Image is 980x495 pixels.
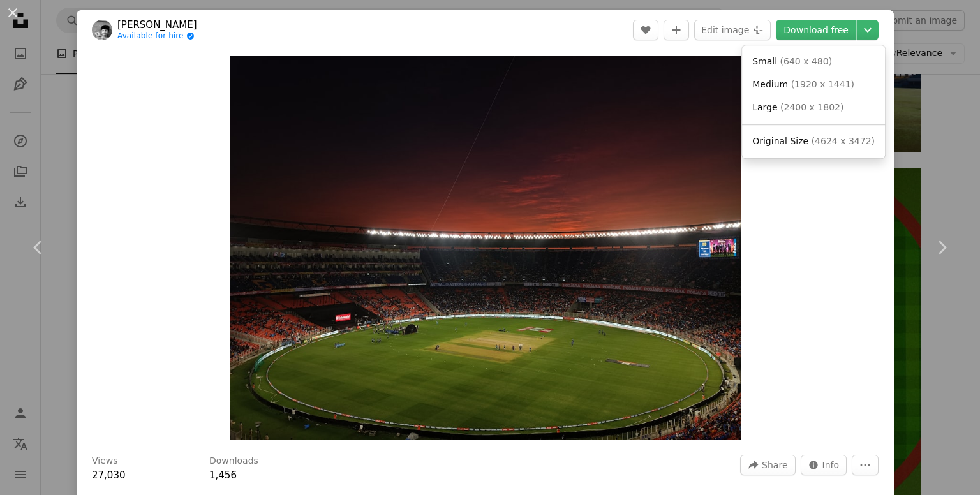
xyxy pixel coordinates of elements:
span: Large [752,102,777,112]
span: ( 2400 x 1802 ) [780,102,843,112]
span: ( 640 x 480 ) [780,56,833,66]
span: ( 4624 x 3472 ) [812,136,875,146]
span: Medium [752,79,788,89]
button: Choose download size [857,20,879,40]
span: Small [752,56,777,66]
div: Choose download size [742,45,885,158]
span: Original Size [752,136,808,146]
span: ( 1920 x 1441 ) [791,79,854,89]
